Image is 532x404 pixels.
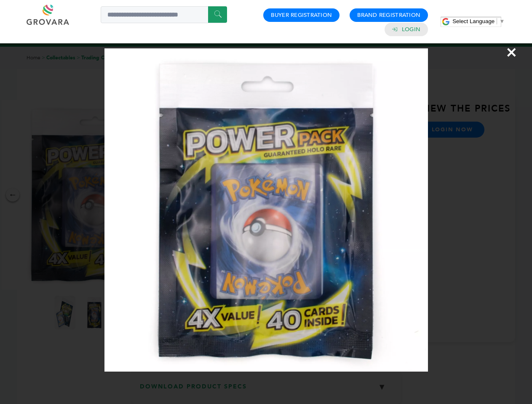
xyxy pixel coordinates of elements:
input: Search a product or brand... [101,6,227,23]
a: Login [402,26,420,33]
span: × [506,40,517,64]
a: Select Language​ [452,18,505,24]
a: Buyer Registration [271,11,332,19]
img: Image Preview [104,48,428,372]
span: Select Language [452,18,495,24]
a: Brand Registration [357,11,420,19]
span: ​ [497,18,497,24]
span: ▼ [499,18,505,24]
